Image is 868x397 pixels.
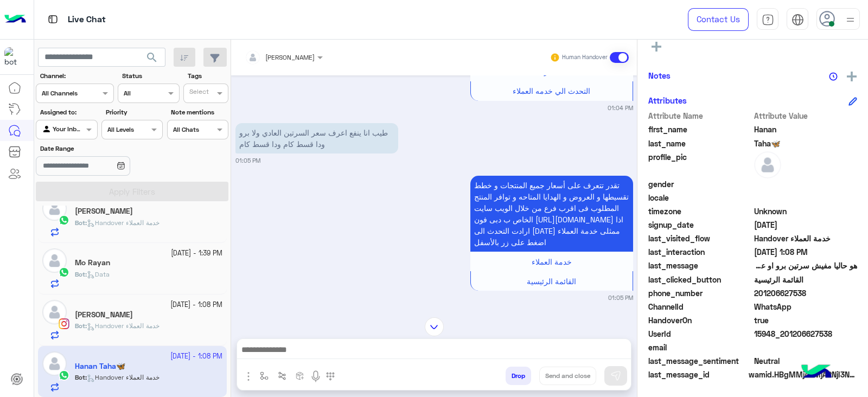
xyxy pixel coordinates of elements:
[513,86,590,95] span: التحدث الي خدمه العملاء
[87,322,159,330] span: Handover خدمة العملاء
[754,151,781,178] img: defaultAdmin.png
[425,317,444,336] img: scroll
[40,71,113,81] label: Channel:
[648,328,752,340] span: UserId
[122,71,178,81] label: Status
[139,48,165,71] button: search
[36,182,228,201] button: Apply Filters
[648,342,752,353] span: email
[754,342,858,353] span: null
[648,206,752,217] span: timezone
[648,246,752,258] span: last_interaction
[506,367,531,385] button: Drop
[145,51,158,64] span: search
[40,144,162,153] label: Date Range
[46,12,60,26] img: tab
[648,355,752,367] span: last_message_sentiment
[59,215,69,226] img: WhatsApp
[256,367,273,385] button: select flow
[797,354,835,392] img: hulul-logo.png
[648,315,752,326] span: HandoverOn
[40,107,96,117] label: Assigned to:
[847,72,857,81] img: add
[4,8,26,31] img: Logo
[265,53,315,61] span: [PERSON_NAME]
[470,176,633,252] p: 25/9/2025, 1:05 PM
[648,178,752,190] span: gender
[754,274,858,285] span: القائمة الرئيسية
[754,355,858,367] span: 0
[648,219,752,230] span: signup_date
[42,300,67,324] img: defaultAdmin.png
[792,14,804,26] img: tab
[754,110,858,121] span: Attribute Value
[754,233,858,244] span: Handover خدمة العملاء
[242,370,255,383] img: send attachment
[648,233,752,244] span: last_visited_flow
[648,192,752,203] span: locale
[75,322,87,330] b: :
[754,315,858,326] span: true
[754,124,858,135] span: Hanan
[106,107,162,117] label: Priority
[688,8,749,31] a: Contact Us
[648,151,752,176] span: profile_pic
[474,181,629,247] span: تقدر تتعرف على أسعار جميع المنتجات و خطط تقسيطها و العروض و الهدايا المتاحه و توافر المنتج المطلو...
[648,138,752,149] span: last_name
[829,72,838,81] img: notes
[75,310,133,319] h5: Alaa Ahmed
[4,47,24,67] img: 1403182699927242
[539,367,596,385] button: Send and close
[648,110,752,121] span: Attribute Name
[754,287,858,299] span: 201206627538
[532,257,572,266] span: خدمة العملاء
[754,219,858,230] span: 2025-09-25T09:55:13.939Z
[754,138,858,149] span: Taha🦋
[754,301,858,312] span: 2
[749,369,857,380] span: wamid.HBgMMjAxMjA2NjI3NTM4FQIAEhgUM0E0RkY3QUMzQkE2MTZGRTBDOEYA
[608,293,633,302] small: 01:05 PM
[648,369,746,380] span: last_message_id
[648,95,687,105] h6: Attributes
[648,124,752,135] span: first_name
[754,328,858,340] span: 15948_201206627538
[648,71,671,80] h6: Notes
[273,367,291,385] button: Trigger scenario
[278,372,286,380] img: Trigger scenario
[754,178,858,190] span: null
[59,318,69,329] img: Instagram
[75,270,87,278] b: :
[59,267,69,278] img: WhatsApp
[260,372,269,380] img: select flow
[754,246,858,258] span: 2025-09-25T10:08:15.543Z
[608,104,633,112] small: 01:04 PM
[757,8,778,31] a: tab
[75,258,110,267] h5: Mo Rayan
[326,372,335,381] img: make a call
[235,123,398,153] p: 25/9/2025, 1:05 PM
[844,13,857,27] img: profile
[188,71,227,81] label: Tags
[42,196,67,221] img: defaultAdmin.png
[75,219,85,227] span: Bot
[75,207,133,216] h5: Ali Elsayed
[309,370,322,383] img: send voice note
[291,367,309,385] button: create order
[87,270,110,278] span: Data
[75,219,87,227] b: :
[296,372,304,380] img: create order
[648,301,752,312] span: ChannelId
[610,370,621,381] img: send message
[754,192,858,203] span: null
[527,277,576,286] span: القائمة الرئيسية
[42,248,67,273] img: defaultAdmin.png
[171,248,222,259] small: [DATE] - 1:39 PM
[68,12,106,27] p: Live Chat
[75,322,85,330] span: Bot
[754,260,858,271] span: هو حاليا مفيش سرتين برو او عادي
[75,270,85,278] span: Bot
[170,300,222,310] small: [DATE] - 1:08 PM
[754,206,858,217] span: Unknown
[171,107,227,117] label: Note mentions
[648,287,752,299] span: phone_number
